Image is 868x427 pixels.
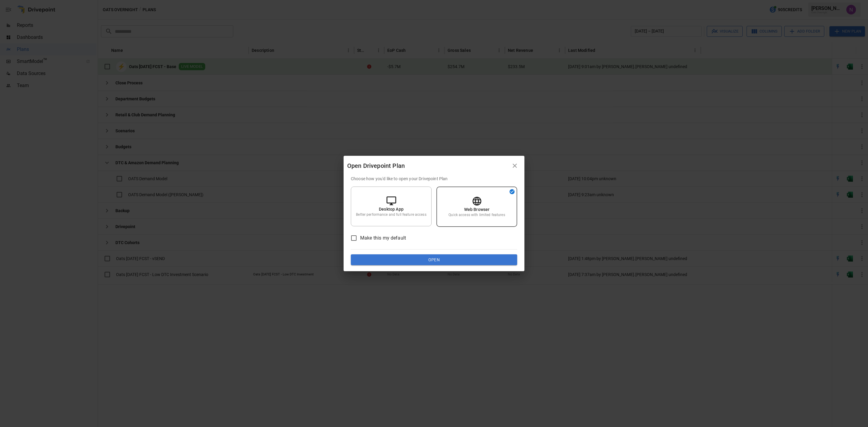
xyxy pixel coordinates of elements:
[347,161,509,171] div: Open Drivepoint Plan
[356,212,426,217] p: Better performance and full feature access
[448,212,505,218] p: Quick access with limited features
[379,206,404,212] p: Desktop App
[351,254,517,265] button: Open
[464,206,490,212] p: Web Browser
[360,234,406,242] span: Make this my default
[351,176,517,182] p: Choose how you'd like to open your Drivepoint Plan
